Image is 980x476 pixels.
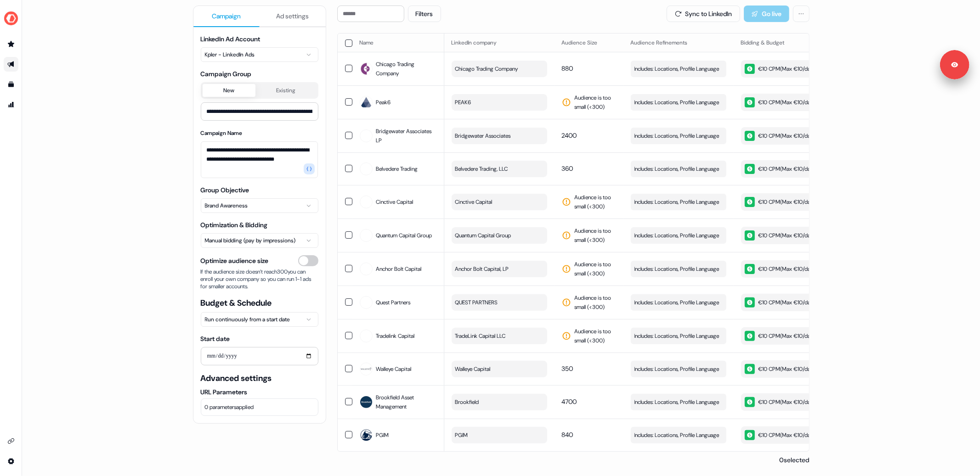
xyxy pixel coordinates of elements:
[741,260,837,278] button: €10 CPM(Max €10/day)
[634,364,719,374] span: Includes: Locations, Profile Language
[203,84,255,97] button: New
[575,293,616,312] span: Audience is too small (< 300 )
[631,361,726,377] button: Includes: Locations, Profile Language
[634,164,719,174] span: Includes: Locations, Profile Language
[745,430,816,440] div: €10 CPM ( Max €10/day )
[455,398,479,407] span: Brookfield
[745,397,816,407] div: €10 CPM ( Max €10/day )
[631,94,726,111] button: Includes: Locations, Profile Language
[452,227,547,244] button: Quantum Capital Group
[634,231,719,240] span: Includes: Locations, Profile Language
[4,97,18,112] a: Go to attribution
[452,194,547,210] button: Cinctive Capital
[745,230,816,241] div: €10 CPM ( Max €10/day )
[575,260,616,278] span: Audience is too small (< 300 )
[634,131,719,140] span: Includes: Locations, Profile Language
[745,364,816,374] div: €10 CPM ( Max €10/day )
[4,77,18,92] a: Go to templates
[352,34,444,52] th: Name
[4,37,18,51] a: Go to prospects
[562,64,573,73] span: 880
[452,361,547,377] button: Walleye Capital
[745,297,816,308] div: €10 CPM ( Max €10/day )
[201,69,318,78] span: Campaign Group
[376,298,411,307] span: Quest Partners
[452,294,547,311] button: QUEST PARTNERS
[793,6,810,22] button: More actions
[452,94,547,111] button: PEAK6
[376,164,418,174] span: Belvedere Trading
[201,398,318,416] button: 0 parametersapplied
[631,394,726,410] button: Includes: Locations, Profile Language
[201,186,249,194] label: Group Objective
[634,197,719,207] span: Includes: Locations, Profile Language
[452,161,547,177] button: Belvedere Trading, LLC
[631,61,726,77] button: Includes: Locations, Profile Language
[631,194,726,210] button: Includes: Locations, Profile Language
[631,294,726,311] button: Includes: Locations, Profile Language
[631,128,726,144] button: Includes: Locations, Profile Language
[623,34,734,52] th: Audience Refinements
[201,335,230,343] label: Start date
[741,327,837,345] button: €10 CPM(Max €10/day)
[562,164,573,173] span: 360
[376,60,437,78] span: Chicago Trading Company
[562,364,573,373] span: 350
[776,455,810,465] p: 0 selected
[201,129,243,137] label: Campaign Name
[376,331,415,341] span: Tradelink Capital
[455,197,493,207] span: Cinctive Capital
[376,197,414,207] span: Cinctive Capital
[741,60,837,78] button: €10 CPM(Max €10/day)
[741,127,837,145] button: €10 CPM(Max €10/day)
[201,387,318,397] label: URL Parameters
[376,98,391,107] span: Peak6
[745,131,816,141] div: €10 CPM ( Max €10/day )
[455,331,506,341] span: TradeLink Capital LLC
[376,364,412,374] span: Walleye Capital
[455,231,511,240] span: Quantum Capital Group
[201,256,269,265] span: Optimize audience size
[741,193,837,211] button: €10 CPM(Max €10/day)
[455,164,508,174] span: Belvedere Trading, LLC
[376,431,389,440] span: PGIM
[455,131,511,140] span: Bridgewater Associates
[745,97,816,107] div: €10 CPM ( Max €10/day )
[562,131,577,140] span: 2400
[452,394,547,410] button: Brookfield
[741,294,837,311] button: €10 CPM(Max €10/day)
[631,261,726,277] button: Includes: Locations, Profile Language
[575,93,616,112] span: Audience is too small (< 300 )
[201,221,268,229] label: Optimization & Bidding
[205,403,254,412] span: 0 parameters applied
[298,255,318,266] button: Optimize audience size
[455,64,518,73] span: Chicago Trading Company
[741,360,837,378] button: €10 CPM(Max €10/day)
[634,298,719,307] span: Includes: Locations, Profile Language
[741,160,837,178] button: €10 CPM(Max €10/day)
[452,128,547,144] button: Bridgewater Associates
[741,393,837,411] button: €10 CPM(Max €10/day)
[575,193,616,211] span: Audience is too small (< 300 )
[201,268,318,290] span: If the audience size doesn’t reach 300 you can enroll your own company so you can run 1-1 ads for...
[575,226,616,245] span: Audience is too small (< 300 )
[745,164,816,174] div: €10 CPM ( Max €10/day )
[631,161,726,177] button: Includes: Locations, Profile Language
[201,297,318,308] span: Budget & Schedule
[555,34,623,52] th: Audience Size
[631,427,726,443] button: Includes: Locations, Profile Language
[667,6,740,22] button: Sync to LinkedIn
[201,35,261,43] label: LinkedIn Ad Account
[376,127,437,145] span: Bridgewater Associates LP
[452,261,547,277] button: Anchor Bolt Capital, LP
[631,227,726,244] button: Includes: Locations, Profile Language
[734,34,844,52] th: Bidding & Budget
[255,84,317,97] button: Existing
[4,454,18,469] a: Go to integrations
[634,264,719,274] span: Includes: Locations, Profile Language
[745,264,816,274] div: €10 CPM ( Max €10/day )
[741,227,837,244] button: €10 CPM(Max €10/day)
[376,231,432,240] span: Quantum Capital Group
[745,197,816,207] div: €10 CPM ( Max €10/day )
[408,6,441,22] button: Filters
